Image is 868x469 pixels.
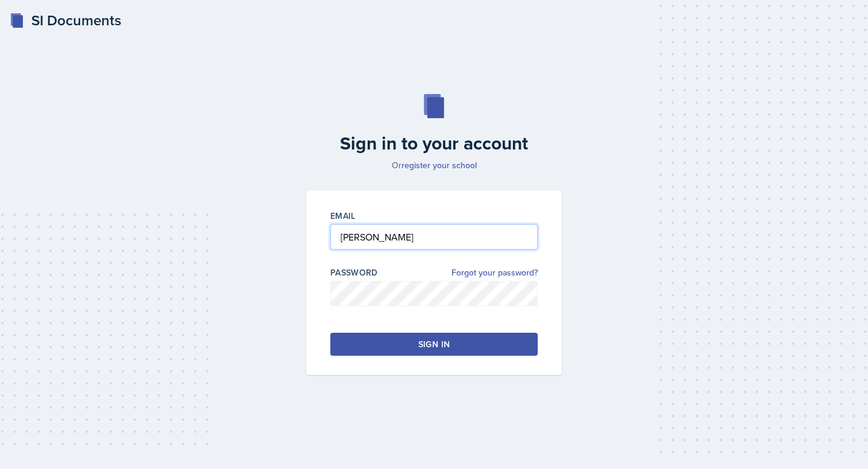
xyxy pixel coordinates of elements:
[330,224,538,250] input: Email
[330,333,538,356] button: Sign in
[330,210,356,222] label: Email
[299,133,569,154] h2: Sign in to your account
[330,266,378,279] label: Password
[451,266,538,279] a: Forgot your password?
[401,159,477,171] a: register your school
[418,338,450,350] div: Sign in
[10,10,121,31] a: SI Documents
[299,159,569,171] p: Or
